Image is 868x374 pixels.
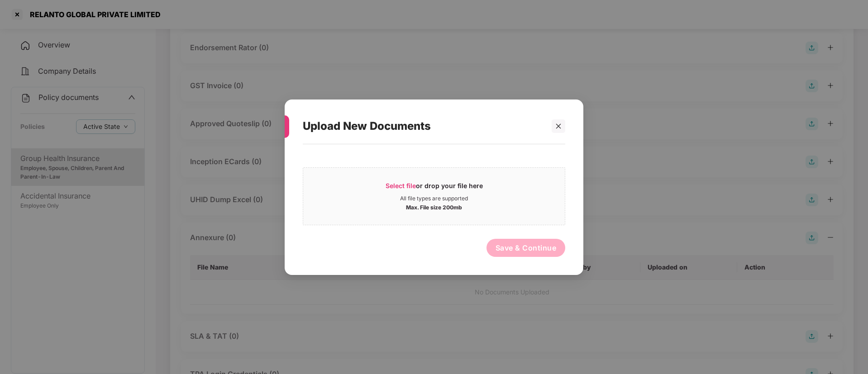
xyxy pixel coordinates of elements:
[303,174,565,218] span: Select fileor drop your file hereAll file types are supportedMax. File size 200mb
[386,181,483,194] div: or drop your file here
[303,109,544,144] div: Upload New Documents
[406,202,462,211] div: Max. File size 200mb
[386,181,416,189] span: Select file
[486,238,566,256] button: Save & Continue
[400,194,468,202] div: All file types are supported
[555,123,562,129] span: close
